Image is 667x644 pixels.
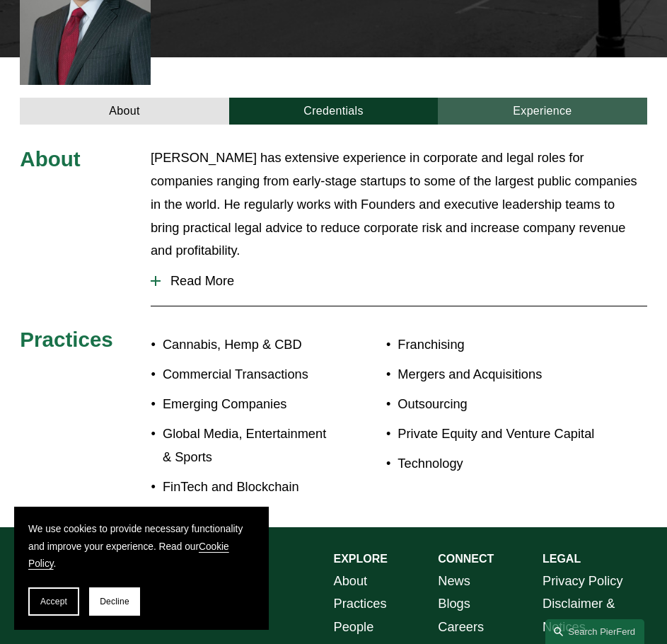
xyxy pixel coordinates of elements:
span: Read More [161,273,647,289]
strong: EXPLORE [334,553,388,565]
button: Accept [28,587,79,616]
strong: CONNECT [438,553,494,565]
a: Careers [438,616,484,639]
a: Privacy Policy [543,570,623,593]
a: About [20,98,228,125]
a: Cookie Policy [28,541,229,570]
section: Cookie banner [14,507,269,630]
p: Cannabis, Hemp & CBD [163,333,334,357]
span: About [20,147,80,171]
a: Credentials [229,98,438,125]
a: Practices [334,592,387,616]
p: We use cookies to provide necessary functionality and improve your experience. Read our . [28,521,255,573]
p: Emerging Companies [163,393,334,416]
span: Practices [20,328,113,351]
a: Search this site [545,619,644,644]
p: [PERSON_NAME] has extensive experience in corporate and legal roles for companies ranging from ea... [151,146,647,263]
a: Blogs [438,592,470,616]
p: Outsourcing [398,393,595,416]
p: Commercial Transactions [163,363,334,386]
a: People [334,616,374,639]
span: Accept [40,597,67,606]
span: Decline [100,597,129,606]
p: FinTech and Blockchain [163,476,334,499]
p: Technology [398,452,595,476]
a: News [438,570,470,593]
button: Decline [89,587,140,616]
p: Mergers and Acquisitions [398,363,595,386]
button: Read More [151,263,647,299]
p: Private Equity and Venture Capital [398,422,595,446]
p: Franchising [398,333,595,357]
strong: LEGAL [543,553,581,565]
p: Global Media, Entertainment & Sports [163,422,334,469]
a: About [334,570,368,593]
a: Disclaimer & Notices [543,592,647,639]
a: Experience [438,98,646,125]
